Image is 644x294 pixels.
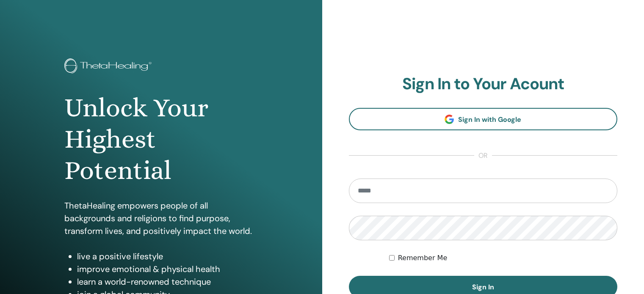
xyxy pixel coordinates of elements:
[389,253,617,263] div: Keep me authenticated indefinitely or until I manually logout
[77,263,258,275] li: improve emotional & physical health
[349,108,618,130] a: Sign In with Google
[349,74,618,94] h2: Sign In to Your Acount
[77,275,258,288] li: learn a world-renowned technique
[64,199,258,237] p: ThetaHealing empowers people of all backgrounds and religions to find purpose, transform lives, a...
[398,253,448,263] label: Remember Me
[64,92,258,187] h1: Unlock Your Highest Potential
[458,115,521,124] span: Sign In with Google
[474,151,492,161] span: or
[472,283,494,291] span: Sign In
[77,250,258,263] li: live a positive lifestyle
